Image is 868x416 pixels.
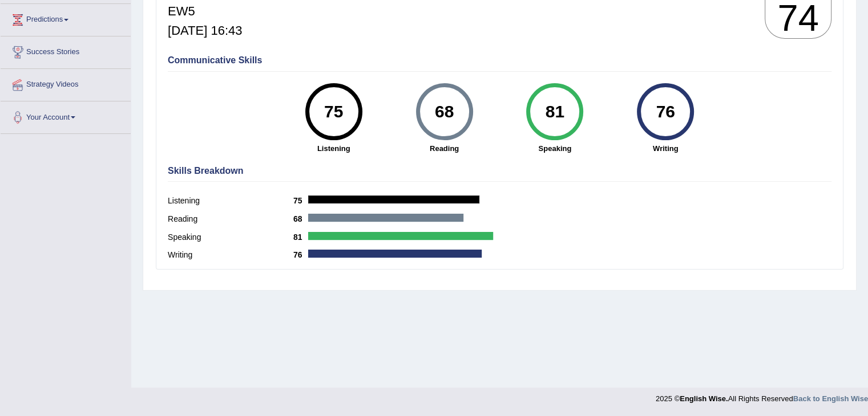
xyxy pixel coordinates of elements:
strong: Reading [395,143,494,154]
label: Listening [168,195,293,207]
b: 68 [293,214,308,223]
a: Back to English Wise [793,394,868,403]
strong: Writing [616,143,715,154]
label: Writing [168,249,293,261]
strong: Speaking [505,143,604,154]
div: 81 [534,88,576,136]
h5: [DATE] 16:43 [168,24,271,38]
h4: Skills Breakdown [168,166,831,176]
h5: EW5 [168,5,271,18]
div: 68 [423,88,465,136]
label: Speaking [168,231,293,243]
label: Reading [168,213,293,225]
div: 2025 © All Rights Reserved [656,388,868,404]
div: 75 [313,88,354,136]
a: Success Stories [1,36,131,65]
strong: English Wise. [680,394,728,403]
h4: Communicative Skills [168,55,831,66]
div: 76 [645,88,687,136]
b: 75 [293,196,308,205]
b: 76 [293,250,308,259]
a: Strategy Videos [1,69,131,97]
b: 81 [293,233,308,242]
a: Your Account [1,101,131,130]
strong: Listening [284,143,383,154]
a: Predictions [1,4,131,32]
